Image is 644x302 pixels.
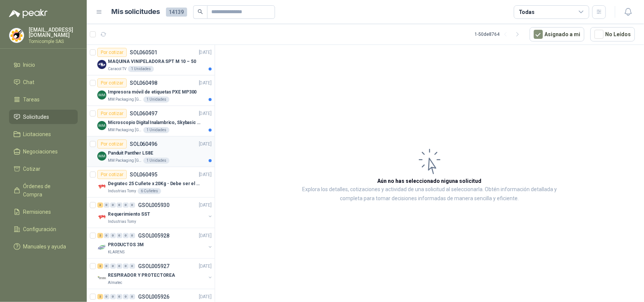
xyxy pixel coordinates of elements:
p: RESPIRADOR Y PROTECTOREA [108,272,175,279]
span: Cotizar [23,165,41,173]
a: Por cotizarSOL060498[DATE] Company LogoImpresora móvil de etiquetas PXE MP300MM Packaging [GEOGRA... [87,75,215,106]
a: Solicitudes [9,110,78,124]
div: 1 Unidades [143,97,169,103]
p: Impresora móvil de etiquetas PXE MP300 [108,89,197,96]
p: GSOL005927 [138,264,169,269]
a: Por cotizarSOL060497[DATE] Company LogoMicroscopio Digital Inalambrico, Skybasic 50x-1000x, Ampli... [87,106,215,136]
div: 0 [110,264,116,269]
p: Degratec 25 Cuñete x 20Kg - Debe ser el de Tecnas (por ahora homologado) - (Adjuntar ficha técnica) [108,180,202,187]
div: 0 [110,233,116,238]
span: Órdenes de Compra [23,182,71,199]
p: SOL060496 [130,141,157,147]
span: Configuración [23,225,57,233]
p: Microscopio Digital Inalambrico, Skybasic 50x-1000x, Ampliac [108,119,202,126]
p: Almatec [108,280,122,286]
img: Company Logo [97,182,106,191]
div: 2 [97,264,103,269]
a: Por cotizarSOL060496[DATE] Company LogoPanduit Panther LS8EMM Packaging [GEOGRAPHIC_DATA]1 Unidades [87,136,215,167]
div: 2 [97,294,103,299]
a: Configuración [9,222,78,236]
img: Company Logo [97,60,106,69]
div: 0 [129,294,135,299]
img: Company Logo [97,121,106,130]
span: Solicitudes [23,113,49,121]
p: Requerimiento SST [108,211,150,218]
div: Por cotizar [97,170,127,179]
span: Manuales y ayuda [23,242,66,251]
p: Tornicomple SAS [29,39,78,44]
a: Inicio [9,58,78,72]
p: GSOL005926 [138,294,169,299]
p: PRODUCTOS 3M [108,241,144,248]
div: 0 [123,294,129,299]
div: 0 [117,264,122,269]
div: 0 [123,264,129,269]
p: MM Packaging [GEOGRAPHIC_DATA] [108,97,142,103]
span: Licitaciones [23,130,51,138]
span: Remisiones [23,208,51,216]
button: Asignado a mi [530,27,584,41]
p: Caracol TV [108,66,126,72]
p: SOL060498 [130,80,157,86]
div: 1 Unidades [143,158,169,164]
div: Por cotizar [97,78,127,87]
div: 6 Cuñetes [138,188,161,194]
a: Por cotizarSOL060501[DATE] Company LogoMAQUINA VINIPELADORA SPT M 10 – 50Caracol TV1 Unidades [87,45,215,75]
p: MM Packaging [GEOGRAPHIC_DATA] [108,127,142,133]
span: Inicio [23,61,35,69]
div: 0 [117,294,122,299]
img: Logo peakr [9,9,48,18]
div: 3 [97,202,103,208]
div: 0 [123,202,129,208]
h1: Mis solicitudes [112,6,160,17]
p: [DATE] [199,141,212,148]
p: Industrias Tomy [108,188,136,194]
a: Manuales y ayuda [9,239,78,254]
img: Company Logo [97,213,106,222]
h3: Aún no has seleccionado niguna solicitud [378,177,482,185]
img: Company Logo [97,274,106,283]
p: [EMAIL_ADDRESS][DOMAIN_NAME] [29,27,78,38]
a: Órdenes de Compra [9,179,78,202]
p: [DATE] [199,263,212,270]
a: Tareas [9,92,78,107]
p: SOL060495 [130,172,157,177]
p: MAQUINA VINIPELADORA SPT M 10 – 50 [108,58,196,65]
div: 0 [123,233,129,238]
p: [DATE] [199,49,212,56]
span: search [198,9,203,14]
div: 0 [129,202,135,208]
div: 1 - 50 de 8764 [475,28,524,40]
p: SOL060497 [130,111,157,116]
p: Explora los detalles, cotizaciones y actividad de una solicitud al seleccionarla. Obtén informaci... [290,185,569,203]
div: 0 [110,202,116,208]
a: Chat [9,75,78,89]
div: 1 Unidades [128,66,154,72]
div: Todas [519,8,535,16]
img: Company Logo [9,28,24,43]
a: Remisiones [9,205,78,219]
div: 0 [117,202,122,208]
a: Por cotizarSOL060495[DATE] Company LogoDegratec 25 Cuñete x 20Kg - Debe ser el de Tecnas (por aho... [87,167,215,198]
p: [DATE] [199,202,212,209]
a: 2 0 0 0 0 0 GSOL005928[DATE] Company LogoPRODUCTOS 3MKLARENS [97,231,213,255]
p: MM Packaging [GEOGRAPHIC_DATA] [108,158,142,164]
img: Company Logo [97,90,106,100]
img: Company Logo [97,152,106,161]
div: 0 [104,233,109,238]
div: 2 [97,233,103,238]
a: Licitaciones [9,127,78,141]
p: [DATE] [199,293,212,300]
div: Por cotizar [97,109,127,118]
div: 1 Unidades [143,127,169,133]
p: [DATE] [199,171,212,178]
span: Tareas [23,95,40,104]
img: Company Logo [97,243,106,252]
p: Panduit Panther LS8E [108,150,153,157]
p: GSOL005930 [138,202,169,208]
div: 0 [129,264,135,269]
a: 2 0 0 0 0 0 GSOL005927[DATE] Company LogoRESPIRADOR Y PROTECTOREAAlmatec [97,262,213,286]
p: [DATE] [199,110,212,117]
button: No Leídos [590,27,635,41]
p: SOL060501 [130,50,157,55]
